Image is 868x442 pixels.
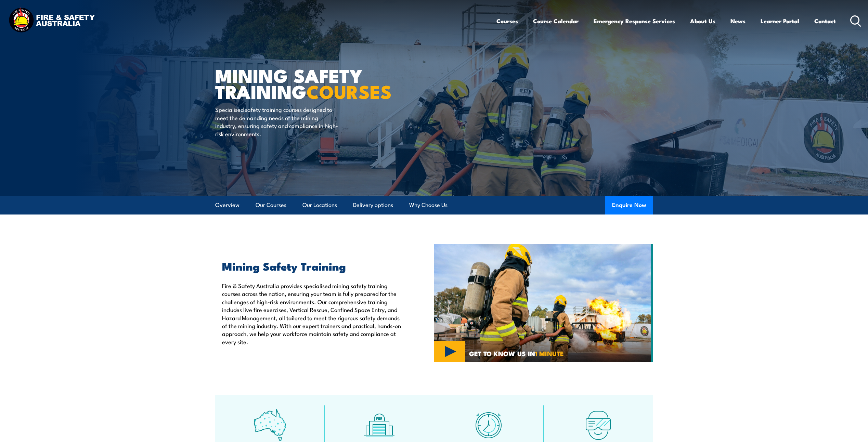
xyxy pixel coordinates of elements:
img: fast-icon [472,409,505,441]
a: Our Courses [256,196,286,214]
p: Specialised safety training courses designed to meet the demanding needs of the mining industry, ... [215,105,340,138]
img: auswide-icon [254,409,286,441]
a: News [730,12,746,30]
img: tech-icon [582,409,614,441]
p: Fire & Safety Australia provides specialised mining safety training courses across the nation, en... [222,282,403,346]
button: Enquire Now [605,196,653,214]
strong: 1 MINUTE [535,348,564,358]
a: Overview [215,196,239,214]
a: Delivery options [353,196,393,214]
a: Contact [814,12,836,30]
img: MINING SAFETY TRAINING COURSES [434,244,653,363]
a: Course Calendar [533,12,579,30]
h2: Mining Safety Training [222,261,403,271]
a: Our Locations [302,196,337,214]
a: Why Choose Us [409,196,448,214]
h1: MINING SAFETY TRAINING [215,67,384,99]
img: facilities-icon [363,409,396,441]
a: Emergency Response Services [594,12,675,30]
a: About Us [690,12,715,30]
strong: COURSES [307,77,392,105]
a: Courses [496,12,518,30]
span: GET TO KNOW US IN [469,350,564,356]
a: Learner Portal [761,12,799,30]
